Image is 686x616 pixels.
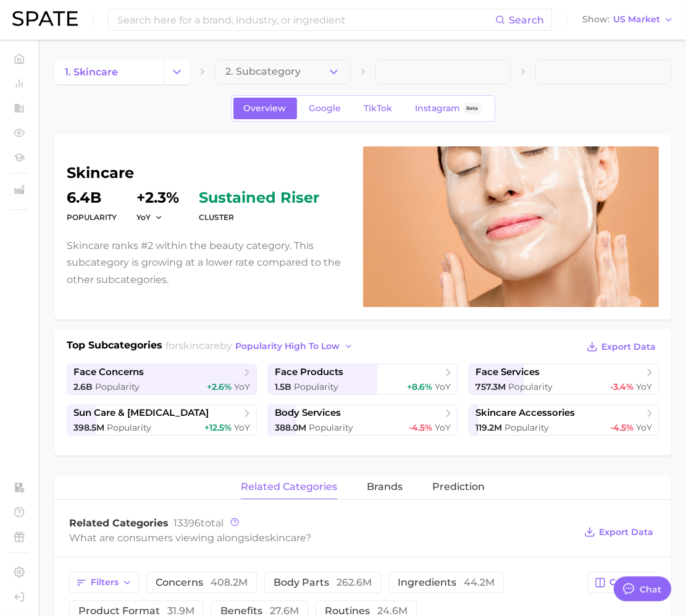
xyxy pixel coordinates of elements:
[95,381,140,392] span: Popularity
[475,422,502,433] span: 119.2m
[398,578,495,588] span: ingredients
[309,422,353,433] span: Popularity
[73,366,144,378] span: face concerns
[199,210,319,225] dt: cluster
[211,576,248,588] span: 408.2m
[10,588,28,606] a: Log out. Currently logged in with e-mail ykkim110@cosrx.co.kr.
[584,338,659,355] button: Export Data
[475,407,575,419] span: skincare accessories
[136,212,163,222] button: YoY
[581,523,656,541] button: Export Data
[69,530,575,546] div: What are consumers viewing alongside ?
[204,422,232,433] span: +12.5%
[435,422,451,433] span: YoY
[136,190,179,205] dd: +2.3%
[275,407,341,419] span: body services
[69,517,169,529] span: Related Categories
[174,517,224,529] span: total
[179,340,220,352] span: skincare
[73,407,209,419] span: sun care & [MEDICAL_DATA]
[613,16,660,23] span: US Market
[588,572,656,593] button: Columns
[234,422,250,433] span: YoY
[354,98,403,119] a: TikTok
[164,59,190,84] button: Change Category
[407,381,432,392] span: +8.6%
[299,98,352,119] a: Google
[416,103,461,114] span: Instagram
[116,9,495,30] input: Search here for a brand, industry, or ingredient
[233,98,297,119] a: Overview
[275,366,343,378] span: face products
[207,381,232,392] span: +2.6%
[475,366,540,378] span: face services
[67,166,348,180] h1: skincare
[136,212,151,222] span: YoY
[65,66,118,78] span: 1. skincare
[215,59,351,84] button: 2. Subcategory
[67,190,117,205] dd: 6.4b
[54,59,164,84] a: 1. skincare
[73,381,93,392] span: 2.6b
[467,103,479,114] span: Beta
[244,103,287,114] span: Overview
[610,381,634,392] span: -3.4%
[504,422,549,433] span: Popularity
[241,481,337,492] span: related categories
[294,381,338,392] span: Popularity
[579,12,677,28] button: ShowUS Market
[67,405,257,436] a: sun care & [MEDICAL_DATA]398.5m Popularity+12.5% YoY
[67,210,117,225] dt: Popularity
[199,190,319,205] span: sustained riser
[599,527,653,538] span: Export Data
[274,578,372,588] span: body parts
[409,422,432,433] span: -4.5%
[234,381,250,392] span: YoY
[435,381,451,392] span: YoY
[405,98,493,119] a: InstagramBeta
[337,576,372,588] span: 262.6m
[107,422,151,433] span: Popularity
[325,606,408,616] span: routines
[225,66,301,77] span: 2. Subcategory
[67,237,348,288] p: Skincare ranks #2 within the beauty category. This subcategory is growing at a lower rate compare...
[475,381,506,392] span: 757.3m
[367,481,403,492] span: brands
[236,341,340,352] span: popularity high to low
[78,606,195,616] span: product format
[233,338,357,355] button: popularity high to low
[91,577,119,588] span: Filters
[156,578,248,588] span: concerns
[174,517,201,529] span: 13396
[610,422,634,433] span: -4.5%
[67,364,257,395] a: face concerns2.6b Popularity+2.6% YoY
[309,103,341,114] span: Google
[432,481,485,492] span: Prediction
[268,405,458,436] a: body services388.0m Popularity-4.5% YoY
[582,16,609,23] span: Show
[73,422,104,433] span: 398.5m
[609,577,650,588] span: Columns
[67,338,162,357] h1: Top Subcategories
[464,576,495,588] span: 44.2m
[220,606,299,616] span: benefits
[469,405,659,436] a: skincare accessories119.2m Popularity-4.5% YoY
[364,103,393,114] span: TikTok
[636,381,652,392] span: YoY
[268,364,458,395] a: face products1.5b Popularity+8.6% YoY
[275,422,306,433] span: 388.0m
[636,422,652,433] span: YoY
[508,381,553,392] span: Popularity
[275,381,291,392] span: 1.5b
[12,11,78,26] img: SPATE
[265,532,306,544] span: skincare
[509,14,544,26] span: Search
[469,364,659,395] a: face services757.3m Popularity-3.4% YoY
[601,342,656,352] span: Export Data
[166,340,357,352] span: for by
[69,572,139,593] button: Filters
